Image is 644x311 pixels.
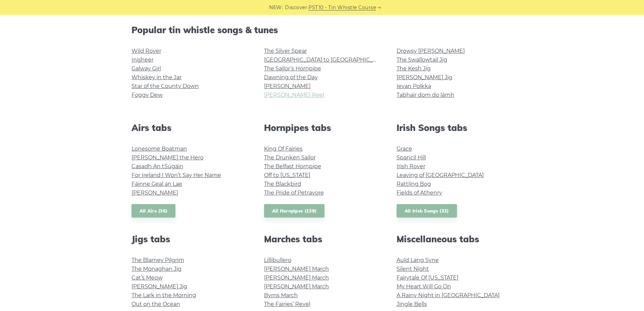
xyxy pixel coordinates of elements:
a: Out on the Ocean [132,301,180,307]
a: Jingle Bells [397,301,427,307]
a: The Blarney Pilgrim [132,257,184,263]
a: The Fairies’ Revel [264,301,310,307]
a: Cat’s Meow [132,274,163,281]
a: A Rainy Night in [GEOGRAPHIC_DATA] [397,292,500,298]
span: Discover [285,4,307,12]
a: [GEOGRAPHIC_DATA] to [GEOGRAPHIC_DATA] [264,57,389,63]
a: [PERSON_NAME] March [264,274,329,281]
a: All Hornpipes (139) [264,204,325,218]
a: Lonesome Boatman [132,146,187,152]
a: Fáinne Geal an Lae [132,181,182,187]
a: Ievan Polkka [397,83,431,89]
a: The Pride of Petravore [264,190,324,196]
a: Leaving of [GEOGRAPHIC_DATA] [397,172,484,178]
a: The Drunken Sailor [264,154,316,161]
a: Star of the County Down [132,83,199,89]
a: King Of Fairies [264,146,303,152]
a: [PERSON_NAME] [132,190,178,196]
h2: Airs tabs [132,123,248,133]
a: The Lark in the Morning [132,292,196,298]
a: All Airs (36) [132,204,176,218]
a: Auld Lang Syne [397,257,439,263]
a: The Swallowtail Jig [397,57,447,63]
a: Spancil Hill [397,154,426,161]
a: [PERSON_NAME] [264,83,311,89]
a: [PERSON_NAME] March [264,283,329,290]
h2: Marches tabs [264,234,380,244]
a: Fairytale Of [US_STATE] [397,274,458,281]
a: Drowsy [PERSON_NAME] [397,48,465,54]
a: Galway Girl [132,65,161,72]
a: Fields of Athenry [397,190,442,196]
a: The Blackbird [264,181,301,187]
a: The Sailor’s Hornpipe [264,65,321,72]
a: Dawning of the Day [264,74,318,81]
a: All Irish Songs (32) [397,204,457,218]
a: [PERSON_NAME] Jig [397,74,452,81]
a: Tabhair dom do lámh [397,92,454,98]
a: Off to [US_STATE] [264,172,310,178]
a: The Monaghan Jig [132,266,182,272]
a: For Ireland I Won’t Say Her Name [132,172,221,178]
a: [PERSON_NAME] Jig [132,283,187,290]
a: PST10 - Tin Whistle Course [308,4,376,12]
a: The Belfast Hornpipe [264,163,321,170]
a: [PERSON_NAME] the Hero [132,154,204,161]
h2: Hornpipes tabs [264,123,380,133]
a: Grace [397,146,412,152]
span: NEW: [269,4,283,12]
h2: Jigs tabs [132,234,248,244]
a: Irish Rover [397,163,425,170]
a: Whiskey in the Jar [132,74,182,81]
a: Silent Night [397,266,429,272]
a: Rattling Bog [397,181,431,187]
a: Lillibullero [264,257,291,263]
a: My Heart Will Go On [397,283,451,290]
h2: Irish Songs tabs [397,123,513,133]
h2: Popular tin whistle songs & tunes [132,25,513,35]
a: Inisheer [132,57,153,63]
a: The Silver Spear [264,48,307,54]
a: Casadh An tSúgáin [132,163,183,170]
a: [PERSON_NAME] Reel [264,92,324,98]
h2: Miscellaneous tabs [397,234,513,244]
a: Foggy Dew [132,92,163,98]
a: The Kesh Jig [397,65,431,72]
a: Byrns March [264,292,298,298]
a: Wild Rover [132,48,161,54]
a: [PERSON_NAME] March [264,266,329,272]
